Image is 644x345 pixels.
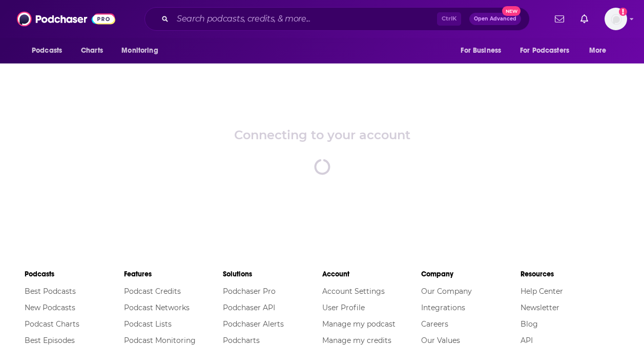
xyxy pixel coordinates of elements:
[469,13,521,25] button: Open AdvancedNew
[234,127,410,142] div: Connecting to your account
[605,8,627,30] span: Logged in as tessvanden
[17,9,115,29] img: Podchaser - Follow, Share and Rate Podcasts
[223,303,275,312] a: Podchaser API
[582,41,619,60] button: open menu
[421,265,521,283] li: Company
[453,41,514,60] button: open menu
[520,44,569,58] span: For Podcasters
[124,265,223,283] li: Features
[521,336,533,345] a: API
[81,44,103,58] span: Charts
[223,265,322,283] li: Solutions
[437,12,461,26] span: Ctrl K
[322,265,422,283] li: Account
[322,287,385,296] a: Account Settings
[322,336,391,345] a: Manage my credits
[25,287,76,296] a: Best Podcasts
[25,319,79,329] a: Podcast Charts
[474,16,516,21] span: Open Advanced
[513,41,584,60] button: open menu
[421,319,448,329] a: Careers
[619,8,627,16] svg: Add a profile image
[25,303,75,312] a: New Podcasts
[576,10,592,28] a: Show notifications dropdown
[74,41,109,60] a: Charts
[25,41,75,60] button: open menu
[521,303,559,312] a: Newsletter
[223,287,276,296] a: Podchaser Pro
[223,319,284,329] a: Podchaser Alerts
[25,265,124,283] li: Podcasts
[32,44,62,58] span: Podcasts
[124,287,181,296] a: Podcast Credits
[322,303,365,312] a: User Profile
[521,319,538,329] a: Blog
[124,319,172,329] a: Podcast Lists
[114,41,171,60] button: open menu
[421,303,465,312] a: Integrations
[551,10,568,28] a: Show notifications dropdown
[605,8,627,30] img: User Profile
[605,8,627,30] button: Show profile menu
[223,336,260,345] a: Podcharts
[421,287,472,296] a: Our Company
[502,6,521,16] span: New
[124,303,190,312] a: Podcast Networks
[461,44,501,58] span: For Business
[121,44,158,58] span: Monitoring
[322,319,396,329] a: Manage my podcast
[144,7,530,31] div: Search podcasts, credits, & more...
[521,265,620,283] li: Resources
[25,336,75,345] a: Best Episodes
[124,336,196,345] a: Podcast Monitoring
[589,44,607,58] span: More
[521,287,563,296] a: Help Center
[421,336,460,345] a: Our Values
[173,11,437,27] input: Search podcasts, credits, & more...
